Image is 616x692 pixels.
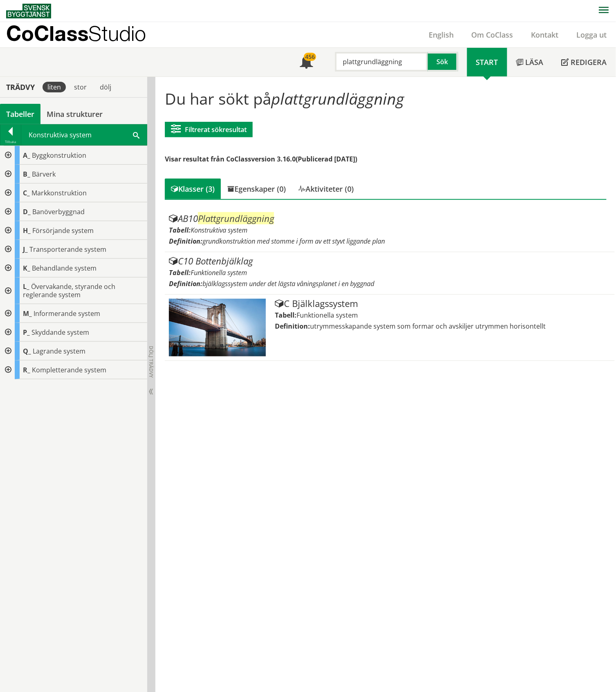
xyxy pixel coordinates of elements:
div: Tillbaka [0,139,21,145]
span: H_ [23,226,31,235]
span: Konstruktiva system [191,226,247,235]
div: Egenskaper (0) [221,179,292,199]
span: bjälklagssystem under det lägsta våningsplanet i en byggnad [202,279,374,288]
a: Redigera [553,48,616,76]
div: Trädvy [2,83,39,92]
a: Logga ut [568,30,616,40]
label: Tabell: [275,311,297,320]
a: 456 [291,48,322,76]
div: Klasser (3) [165,179,221,199]
span: Funktionella system [191,268,247,277]
button: Sök [428,52,458,72]
span: Banöverbyggnad [32,207,85,216]
p: CoClass [6,29,146,38]
span: P_ [23,328,30,337]
div: Konstruktiva system [21,125,147,145]
span: Start [476,57,498,67]
span: M_ [23,309,32,318]
img: Tabell [169,299,266,356]
span: (Publicerad [DATE]) [296,155,357,163]
span: Kompletterande system [32,365,106,374]
span: R_ [23,365,30,374]
span: grundkonstruktion med stomme i form av ett styvt liggande plan [202,237,385,246]
a: English [420,30,463,40]
label: Tabell: [169,268,191,277]
span: K_ [23,264,30,273]
label: Tabell: [169,226,191,235]
span: Plattgrundläggning [198,212,274,224]
span: C_ [23,188,30,197]
span: Informerande system [34,309,100,318]
label: Definition: [275,322,310,331]
div: 456 [304,53,316,61]
label: Definition: [169,237,202,246]
span: Bärverk [32,170,56,179]
span: D_ [23,207,31,216]
span: plattgrundläggning [271,88,404,109]
div: dölj [95,82,116,92]
div: AB10 [169,214,610,224]
input: Sök [335,52,428,72]
span: Studio [88,21,146,45]
span: Lagrande system [33,347,85,356]
span: Dölj trädvy [148,346,155,378]
span: Transporterande system [29,245,106,254]
a: Kontakt [522,30,568,40]
span: Visar resultat från CoClassversion 3.16.0 [165,155,296,163]
span: Redigera [571,57,607,67]
span: utrymmesskapande system som formar och avskiljer utrymmen horisontellt [310,322,546,331]
span: J_ [23,245,28,254]
span: Sök i tabellen [133,130,139,139]
span: Markkonstruktion [31,188,87,197]
div: Aktiviteter (0) [292,179,360,199]
div: C Bjälklagssystem [275,299,610,309]
div: liten [43,82,66,92]
span: Byggkonstruktion [32,151,86,160]
a: Start [467,48,507,76]
a: CoClassStudio [6,22,164,47]
img: Svensk Byggtjänst [6,4,51,18]
span: Läsa [526,57,544,67]
span: Notifikationer [300,56,313,69]
h1: Du har sökt på [165,90,606,107]
span: Skyddande system [31,328,89,337]
button: Filtrerat sökresultat [165,122,253,137]
a: Om CoClass [463,30,522,40]
span: Behandlande system [32,264,97,273]
a: Mina strukturer [40,104,109,124]
div: C10 Bottenbjälklag [169,256,610,266]
span: B_ [23,170,30,179]
a: Läsa [507,48,553,76]
span: L_ [23,282,29,291]
span: Q_ [23,347,31,356]
div: stor [69,82,92,92]
label: Definition: [169,279,202,288]
span: Funktionella system [297,311,358,320]
span: Övervakande, styrande och reglerande system [23,282,115,299]
span: A_ [23,151,30,160]
span: Försörjande system [32,226,94,235]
